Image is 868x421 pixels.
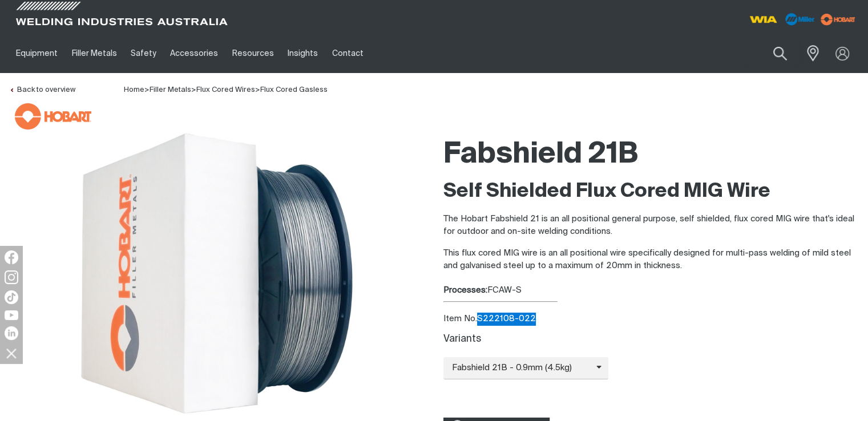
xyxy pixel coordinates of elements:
[74,131,360,416] img: Fabshield 21B
[443,313,859,326] div: Item No. S222108-022
[443,286,487,294] strong: Processes:
[191,86,196,94] span: >
[443,362,596,375] span: Fabshield 21B - 0.9mm (4.5kg)
[163,34,225,73] a: Accessories
[443,247,859,273] p: This flux cored MIG wire is an all positional wire specifically designed for multi-pass welding o...
[281,34,325,73] a: Insights
[260,86,328,94] a: Flux Cored Gasless
[124,34,163,73] a: Safety
[443,179,859,204] h2: Self Shielded Flux Cored MIG Wire
[5,250,18,264] img: Facebook
[9,34,647,73] nav: Main
[817,11,859,28] img: miller
[9,86,75,94] a: Back to overview of Flux Cored Gasless
[443,136,859,173] h1: Fabshield 21B
[443,284,859,297] div: FCAW-S
[325,34,370,73] a: Contact
[64,34,123,73] a: Filler Metals
[5,310,18,320] img: YouTube
[5,290,18,304] img: TikTok
[150,86,191,94] a: Filler Metals
[746,40,800,67] input: Product name or item number...
[443,213,859,238] p: The Hobart Fabshield 21 is an all positional general purpose, self shielded, flux cored MIG wire ...
[225,34,281,73] a: Resources
[15,103,91,129] img: Hobart
[2,343,21,363] img: hide socials
[5,326,18,340] img: LinkedIn
[255,86,260,94] span: >
[5,270,18,284] img: Instagram
[144,86,150,94] span: >
[9,34,64,73] a: Equipment
[124,85,144,94] a: Home
[196,86,255,94] a: Flux Cored Wires
[124,86,144,94] span: Home
[761,40,800,67] button: Search products
[443,334,481,344] label: Variants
